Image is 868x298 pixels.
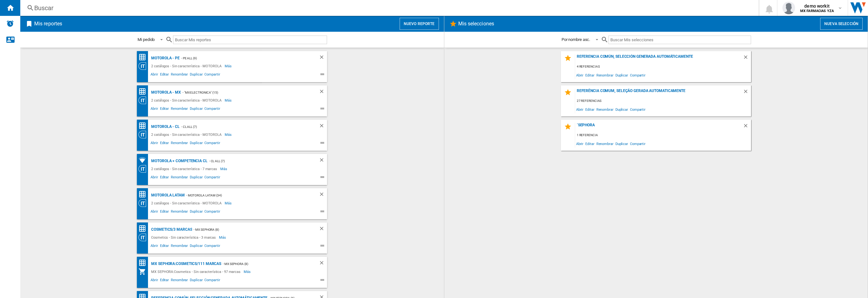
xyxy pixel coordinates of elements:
[138,53,150,61] div: Matriz de precios
[138,122,150,130] div: Matriz de precios
[189,140,203,148] span: Duplicar
[743,123,751,131] div: Borrar
[225,199,233,207] span: Más
[34,3,742,12] div: Buscar
[159,277,170,285] span: Editar
[138,234,150,241] div: Visión Categoría
[319,54,327,62] div: Borrar
[159,209,170,216] span: Editar
[159,243,170,250] span: Editar
[225,62,233,70] span: Más
[575,54,743,63] div: Referencia común, selección generada automáticamente
[629,71,646,79] span: Compartir
[225,96,233,104] span: Más
[150,62,225,70] div: 2 catálogos - Sin característica - MOTOROLA
[159,71,170,79] span: Editar
[150,54,180,62] div: MOTOROLA - PE
[189,174,203,182] span: Duplicar
[584,139,595,148] span: Editar
[457,18,496,30] h2: Mis selecciones
[6,20,14,27] img: alerts-logo.svg
[575,105,585,114] span: Abrir
[33,18,63,30] h2: Mis reportes
[584,105,595,114] span: Editar
[170,174,189,182] span: Renombrar
[170,106,189,113] span: Renombrar
[170,71,189,79] span: Renombrar
[189,71,203,79] span: Duplicar
[220,165,228,173] span: Más
[743,89,751,97] div: Borrar
[192,226,306,234] div: - MX SEPHORA (8)
[181,89,306,96] div: - "MX ELECTRONICA" (15)
[189,243,203,250] span: Duplicar
[319,89,327,96] div: Borrar
[319,157,327,165] div: Borrar
[575,139,585,148] span: Abrir
[319,123,327,131] div: Borrar
[203,140,221,148] span: Compartir
[584,71,595,79] span: Editar
[575,131,751,139] div: 1 referencia
[159,174,170,182] span: Editar
[629,139,646,148] span: Compartir
[170,140,189,148] span: Renombrar
[150,260,221,268] div: MX SEPHORA:Cosmetics/111 marcas
[138,199,150,207] div: Visión Categoría
[138,62,150,70] div: Visión Categoría
[138,96,150,104] div: Visión Categoría
[614,139,629,148] span: Duplicar
[595,71,614,79] span: Renombrar
[595,139,614,148] span: Renombrar
[319,260,327,268] div: Borrar
[150,268,244,275] div: MX SEPHORA:Cosmetics - Sin característica - 97 marcas
[189,277,203,285] span: Duplicar
[150,226,192,234] div: Cosmetics/3 marcas
[400,18,439,30] button: Nuevo reporte
[800,3,834,9] span: demo workit
[575,97,751,105] div: 27 referencias
[170,209,189,216] span: Renombrar
[185,191,306,199] div: - Motorola Latam (34)
[244,268,252,275] span: Más
[138,268,150,275] div: Mi colección
[159,140,170,148] span: Editar
[221,260,306,268] div: - MX SEPHORA (8)
[614,105,629,114] span: Duplicar
[150,191,185,199] div: MOTOROLA Latam
[150,157,208,165] div: Motorola + competencia CL
[575,63,751,71] div: 4 referencias
[203,243,221,250] span: Compartir
[150,131,225,138] div: 2 catálogos - Sin característica - MOTOROLA
[180,123,306,131] div: - CL ALL (7)
[743,54,751,63] div: Borrar
[203,209,221,216] span: Compartir
[150,165,220,173] div: 2 catálogos - Sin característica - 7 marcas
[575,89,743,97] div: Referência comum, seleção gerada automaticamente
[150,123,180,131] div: MOTOROLA - CL
[170,243,189,250] span: Renombrar
[189,106,203,113] span: Duplicar
[150,199,225,207] div: 2 catálogos - Sin característica - MOTOROLA
[138,156,150,164] div: Cobertura de marcas
[203,277,221,285] span: Compartir
[614,71,629,79] span: Duplicar
[150,140,159,148] span: Abrir
[150,89,181,96] div: MOTOROLA - MX
[203,71,221,79] span: Compartir
[159,106,170,113] span: Editar
[208,157,306,165] div: - CL ALL (7)
[782,2,795,14] img: profile.jpg
[173,36,327,44] input: Buscar Mis reportes
[319,226,327,234] div: Borrar
[180,54,306,62] div: - PE ALL (9)
[562,37,590,42] div: Por nombre asc.
[138,131,150,138] div: Visión Categoría
[820,18,863,30] button: Nueva selección
[150,106,159,113] span: Abrir
[170,277,189,285] span: Renombrar
[150,234,219,241] div: Cosmetics - Sin característica - 3 marcas
[138,259,150,267] div: Matriz de precios
[629,105,646,114] span: Compartir
[319,191,327,199] div: Borrar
